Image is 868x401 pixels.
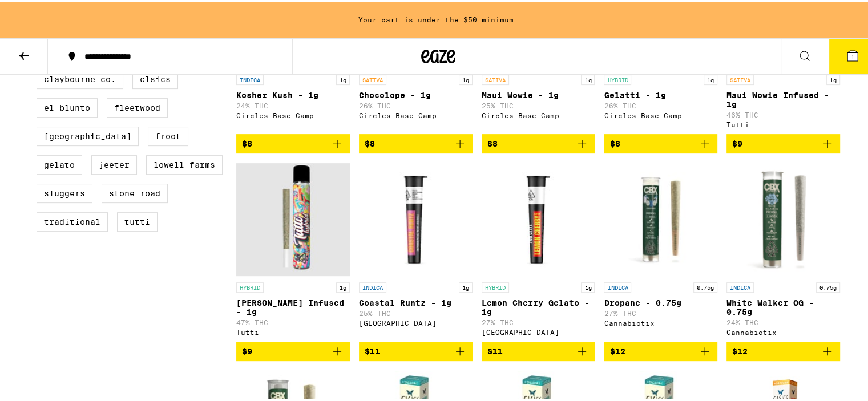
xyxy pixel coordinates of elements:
p: SATIVA [482,73,509,83]
p: 0.75g [816,281,840,291]
span: $12 [732,345,748,354]
p: 46% THC [726,110,840,117]
div: Circles Base Camp [359,110,473,118]
span: 1 [851,52,854,59]
div: Cannabiotix [726,327,840,334]
label: [GEOGRAPHIC_DATA] [37,125,139,144]
p: 25% THC [482,100,595,108]
button: Add to bag [604,340,717,359]
p: Dropane - 0.75g [604,297,717,306]
span: $9 [242,345,252,354]
button: Add to bag [726,132,840,152]
label: El Blunto [37,96,98,116]
button: Add to bag [726,340,840,359]
span: $8 [242,137,252,147]
p: Coastal Runtz - 1g [359,297,473,306]
p: Gelatti - 1g [604,89,717,98]
img: Fog City Farms - Lemon Cherry Gelato - 1g [482,161,595,275]
p: 26% THC [604,100,717,108]
a: Open page for Dropane - 0.75g from Cannabiotix [604,161,717,340]
span: $8 [487,137,498,147]
p: HYBRID [236,281,264,291]
button: Add to bag [359,340,473,359]
p: 1g [336,73,350,83]
div: Circles Base Camp [482,110,595,118]
p: Maui Wowie - 1g [482,89,595,98]
button: Add to bag [236,132,350,152]
p: 1g [826,73,840,83]
button: Add to bag [604,132,717,152]
p: INDICA [604,281,631,291]
p: Lemon Cherry Gelato - 1g [482,297,595,315]
div: Circles Base Camp [236,110,350,118]
label: Sluggers [37,182,92,201]
p: 26% THC [359,100,473,108]
label: Fleetwood [107,96,168,116]
label: Lowell Farms [146,153,223,173]
p: [PERSON_NAME] Infused - 1g [236,297,350,315]
label: Froot [148,125,188,144]
p: SATIVA [359,73,386,83]
div: Tutti [236,327,350,334]
label: Claybourne Co. [37,68,123,87]
label: CLSICS [132,68,178,87]
span: $8 [365,137,375,147]
p: White Walker OG - 0.75g [726,297,840,315]
label: Traditional [37,210,108,230]
label: Jeeter [91,153,137,173]
p: 1g [704,73,717,83]
p: 1g [459,281,473,291]
span: $11 [487,345,503,354]
img: Cannabiotix - White Walker OG - 0.75g [726,161,840,275]
p: INDICA [359,281,386,291]
span: $8 [609,137,620,147]
div: Cannabiotix [604,318,717,325]
button: Add to bag [482,132,595,152]
p: 1g [459,73,473,83]
p: SATIVA [726,73,754,83]
button: Add to bag [359,132,473,152]
p: 1g [336,281,350,291]
img: Fog City Farms - Coastal Runtz - 1g [359,161,473,275]
label: Gelato [37,153,82,173]
p: INDICA [236,73,264,83]
label: Stone Road [102,182,168,201]
p: 24% THC [236,100,350,108]
p: Chocolope - 1g [359,89,473,98]
span: $11 [365,345,380,354]
div: [GEOGRAPHIC_DATA] [482,327,595,334]
p: HYBRID [482,281,509,291]
span: $9 [732,137,742,147]
p: 27% THC [482,317,595,325]
p: 1g [581,281,595,291]
div: [GEOGRAPHIC_DATA] [359,318,473,325]
button: Add to bag [236,340,350,359]
div: Tutti [726,119,840,127]
p: 0.75g [693,281,717,291]
a: Open page for Cali Haze Infused - 1g from Tutti [236,161,350,340]
p: Maui Wowie Infused - 1g [726,89,840,107]
p: Kosher Kush - 1g [236,89,350,98]
a: Open page for Coastal Runtz - 1g from Fog City Farms [359,161,473,340]
button: Add to bag [482,340,595,359]
p: 47% THC [236,317,350,325]
p: 27% THC [604,308,717,315]
span: Hi. Need any help? [7,8,82,17]
label: Tutti [117,210,158,230]
p: 24% THC [726,317,840,325]
a: Open page for Lemon Cherry Gelato - 1g from Fog City Farms [482,161,595,340]
img: Tutti - Cali Haze Infused - 1g [236,161,350,275]
p: 25% THC [359,308,473,315]
span: $12 [609,345,625,354]
div: Circles Base Camp [604,110,717,118]
img: Cannabiotix - Dropane - 0.75g [604,161,717,275]
a: Open page for White Walker OG - 0.75g from Cannabiotix [726,161,840,340]
p: 1g [581,73,595,83]
p: HYBRID [604,73,631,83]
p: INDICA [726,281,754,291]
